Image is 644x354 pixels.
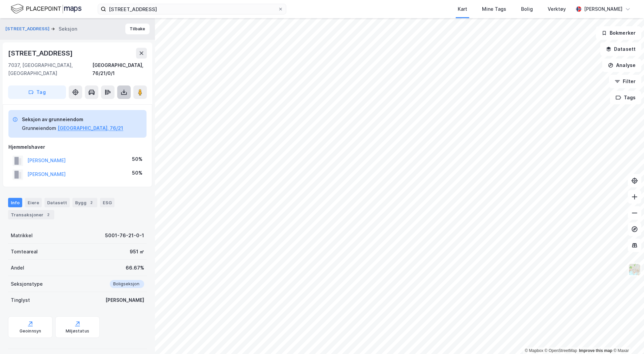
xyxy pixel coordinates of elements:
button: [GEOGRAPHIC_DATA], 76/21 [58,124,123,132]
div: Tomteareal [11,248,38,256]
div: Datasett [44,198,70,207]
div: 2 [88,199,95,206]
div: Bolig [521,5,533,13]
button: Datasett [600,42,641,56]
button: Analyse [602,59,641,72]
a: OpenStreetMap [545,348,577,353]
div: [PERSON_NAME] [105,296,144,304]
div: Miljøstatus [66,328,89,334]
div: ESG [100,198,115,207]
div: Verktøy [548,5,566,13]
div: Geoinnsyn [20,328,41,334]
div: Hjemmelshaver [8,143,147,151]
div: Matrikkel [11,232,33,240]
div: Bygg [72,198,97,207]
div: Seksjon av grunneiendom [22,115,123,123]
div: 50% [132,155,142,163]
div: 66.67% [126,264,144,272]
div: Kontrollprogram for chat [610,322,644,354]
div: Transaksjoner [8,210,54,219]
div: 50% [132,169,142,177]
button: [STREET_ADDRESS] [5,26,51,32]
div: 951 ㎡ [130,248,144,256]
div: Mine Tags [482,5,506,13]
div: Tinglyst [11,296,30,304]
div: [GEOGRAPHIC_DATA], 76/21/0/1 [92,61,147,77]
div: Andel [11,264,24,272]
iframe: Chat Widget [610,322,644,354]
div: Kart [458,5,467,13]
button: Bokmerker [596,26,641,40]
div: [PERSON_NAME] [584,5,622,13]
img: logo.f888ab2527a4732fd821a326f86c7f29.svg [11,3,82,15]
button: Tag [8,85,66,99]
div: Eiere [25,198,42,207]
img: Z [628,263,641,276]
div: Seksjon [59,25,77,33]
a: Mapbox [525,348,543,353]
div: Seksjonstype [11,280,43,288]
div: 2 [45,211,52,218]
div: Info [8,198,22,207]
input: Søk på adresse, matrikkel, gårdeiere, leietakere eller personer [106,4,278,14]
button: Tilbake [125,24,150,34]
button: Tags [610,91,641,104]
button: Filter [609,75,641,88]
div: 7037, [GEOGRAPHIC_DATA], [GEOGRAPHIC_DATA] [8,61,92,77]
div: Grunneiendom [22,124,56,132]
div: 5001-76-21-0-1 [105,232,144,240]
div: [STREET_ADDRESS] [8,48,74,59]
a: Improve this map [579,348,612,353]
